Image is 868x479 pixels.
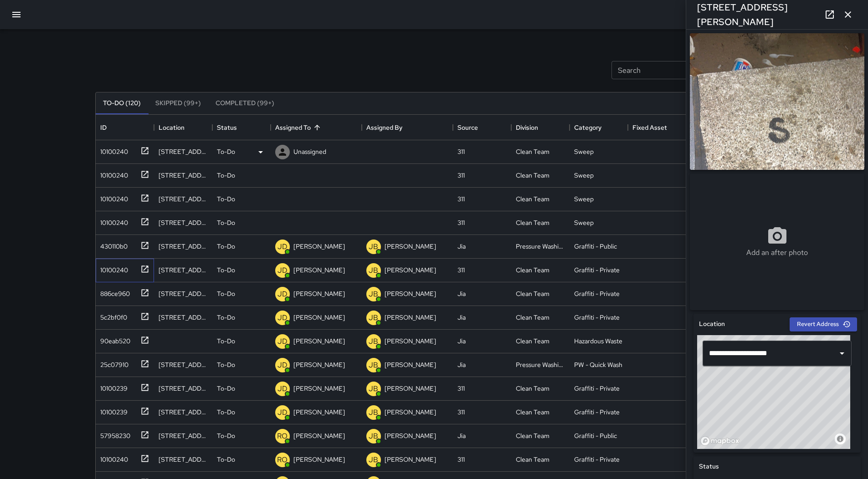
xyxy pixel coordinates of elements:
[385,242,436,251] p: [PERSON_NAME]
[159,147,208,156] div: 400 Van Ness Avenue
[385,265,436,275] p: [PERSON_NAME]
[159,265,208,275] div: 540 Mcallister Street
[457,194,465,204] div: 311
[293,455,345,464] p: [PERSON_NAME]
[369,383,378,394] p: JB
[385,408,436,417] p: [PERSON_NAME]
[159,360,208,369] div: 679 Golden Gate Avenue
[97,238,128,251] div: 430110b0
[516,194,550,204] div: Clean Team
[516,289,550,298] div: Clean Team
[97,191,128,204] div: 10100240
[516,336,550,346] div: Clean Team
[217,336,235,346] p: To-Do
[457,171,465,180] div: 311
[293,431,345,440] p: [PERSON_NAME]
[293,242,345,251] p: [PERSON_NAME]
[217,431,235,440] p: To-Do
[369,431,378,442] p: JB
[97,214,128,227] div: 10100240
[516,171,550,180] div: Clean Team
[97,428,130,440] div: 57958230
[271,115,362,140] div: Assigned To
[385,313,436,322] p: [PERSON_NAME]
[574,218,594,227] div: Sweep
[96,115,154,140] div: ID
[385,431,436,440] p: [PERSON_NAME]
[385,336,436,346] p: [PERSON_NAME]
[366,115,402,140] div: Assigned By
[574,408,620,417] div: Graffiti - Private
[159,384,208,393] div: 701 Golden Gate Avenue
[511,115,570,140] div: Division
[159,242,208,251] div: 1292 Market Street
[277,312,288,323] p: JD
[516,384,550,393] div: Clean Team
[457,147,465,156] div: 311
[159,431,208,440] div: 1525 Market Street
[457,408,465,417] div: 311
[217,408,235,417] p: To-Do
[97,167,128,180] div: 10100240
[148,92,208,114] button: Skipped (99+)
[457,242,466,251] div: Jia
[457,218,465,227] div: 311
[277,431,288,442] p: RO
[457,115,478,140] div: Source
[293,360,345,369] p: [PERSON_NAME]
[385,360,436,369] p: [PERSON_NAME]
[574,336,622,346] div: Hazardous Waste
[369,454,378,465] p: JB
[311,121,324,134] button: Sort
[457,313,466,322] div: Jia
[97,262,128,275] div: 10100240
[516,242,565,251] div: Pressure Washing
[628,115,686,140] div: Fixed Asset
[574,171,594,180] div: Sweep
[574,384,620,393] div: Graffiti - Private
[217,115,237,140] div: Status
[574,455,620,464] div: Graffiti - Private
[159,408,208,417] div: 540 Mcallister Street
[369,241,378,252] p: JB
[457,360,466,369] div: Jia
[97,333,130,346] div: 90eab520
[217,218,235,227] p: To-Do
[159,171,208,180] div: 400 Van Ness Avenue
[457,289,466,298] div: Jia
[574,194,594,204] div: Sweep
[457,431,466,440] div: Jia
[97,357,128,369] div: 25c07910
[369,289,378,300] p: JB
[369,407,378,418] p: JB
[277,289,288,300] p: JD
[96,92,148,114] button: To-Do (120)
[293,289,345,298] p: [PERSON_NAME]
[100,115,107,140] div: ID
[369,265,378,276] p: JB
[293,265,345,275] p: [PERSON_NAME]
[385,384,436,393] p: [PERSON_NAME]
[574,431,617,440] div: Graffiti - Public
[159,218,208,227] div: 355 Mcallister Street
[217,194,235,204] p: To-Do
[277,454,288,465] p: RO
[574,242,617,251] div: Graffiti - Public
[277,265,288,276] p: JD
[453,115,511,140] div: Source
[632,115,667,140] div: Fixed Asset
[570,115,628,140] div: Category
[217,147,235,156] p: To-Do
[516,360,565,369] div: Pressure Washing
[574,265,620,275] div: Graffiti - Private
[457,455,465,464] div: 311
[154,115,212,140] div: Location
[217,455,235,464] p: To-Do
[574,115,601,140] div: Category
[362,115,453,140] div: Assigned By
[159,455,208,464] div: 530 Mcallister Street
[369,360,378,371] p: JB
[97,309,127,322] div: 5c2bf0f0
[277,383,288,394] p: JD
[277,360,288,371] p: JD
